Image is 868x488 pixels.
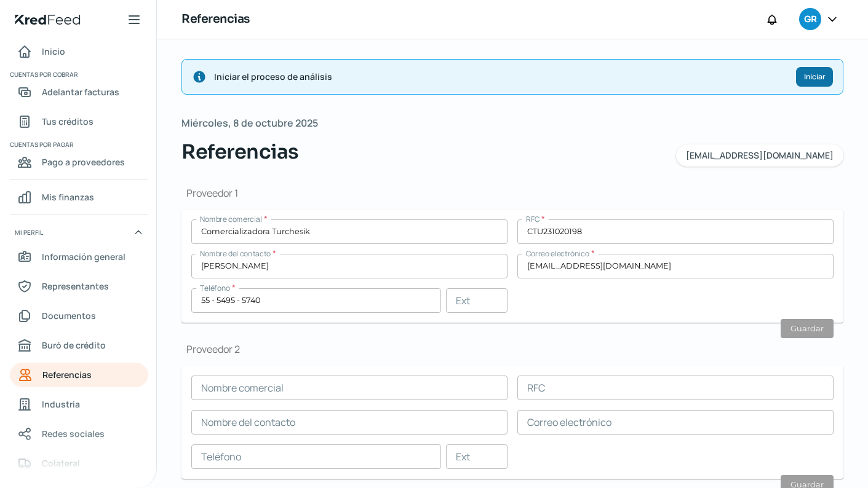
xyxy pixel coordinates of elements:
a: Adelantar facturas [10,80,148,104]
h1: Referencias [181,10,250,28]
span: Pago a proveedores [42,154,125,170]
h1: Proveedor 1 [181,186,843,200]
span: Colateral [42,455,80,471]
a: Industria [10,392,148,417]
a: Buró de crédito [10,333,148,358]
span: Redes sociales [42,426,105,441]
span: Nombre del contacto [200,248,271,259]
span: [EMAIL_ADDRESS][DOMAIN_NAME] [686,151,834,160]
span: Iniciar el proceso de análisis [214,69,786,84]
button: Guardar [781,319,834,338]
a: Colateral [10,451,148,476]
a: Inicio [10,39,148,64]
h1: Proveedor 2 [181,342,843,356]
span: Miércoles, 8 de octubre 2025 [181,114,318,132]
a: Tus créditos [10,109,148,134]
span: Cuentas por pagar [10,139,146,150]
a: Mis finanzas [10,185,148,210]
span: RFC [526,214,540,224]
span: Información general [42,249,125,264]
span: Teléfono [200,283,230,293]
span: Nombre comercial [200,214,262,224]
a: Documentos [10,304,148,328]
span: Industria [42,396,80,412]
span: Mis finanzas [42,189,94,205]
span: GR [804,12,816,27]
span: Cuentas por cobrar [10,69,146,80]
span: Inicio [42,44,65,59]
span: Correo electrónico [526,248,589,259]
span: Referencias [42,367,92,382]
span: Representantes [42,278,109,294]
a: Pago a proveedores [10,150,148,175]
span: Adelantar facturas [42,84,119,100]
span: Documentos [42,308,96,323]
a: Información general [10,245,148,269]
a: Representantes [10,274,148,299]
button: Iniciar [796,67,833,87]
span: Referencias [181,137,299,167]
span: Tus créditos [42,114,94,129]
a: Referencias [10,363,148,387]
a: Redes sociales [10,422,148,446]
span: Mi perfil [15,227,43,238]
span: Iniciar [804,73,826,81]
span: Buró de crédito [42,337,106,353]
